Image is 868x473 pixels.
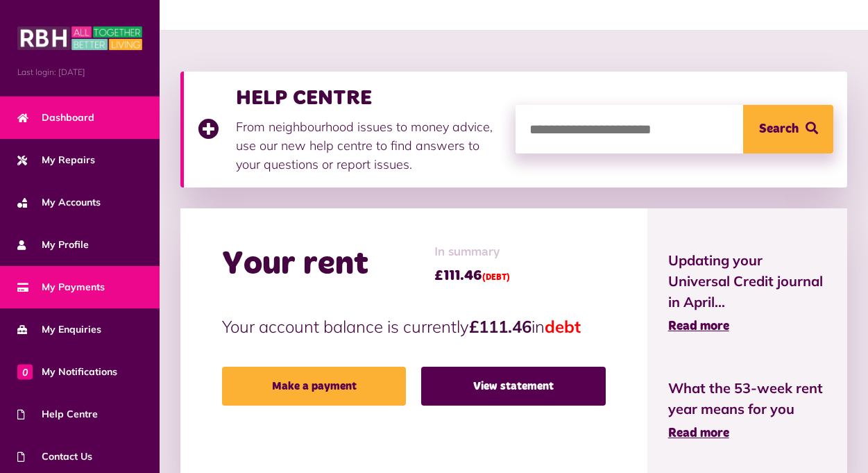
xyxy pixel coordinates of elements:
[17,365,117,379] span: My Notifications
[421,367,605,406] a: View statement
[743,105,833,153] button: Search
[17,407,98,422] span: Help Centre
[668,250,826,336] a: Updating your Universal Credit journal in April... Read more
[434,243,510,262] span: In summary
[222,244,368,285] h2: Your rent
[17,238,89,252] span: My Profile
[17,322,101,337] span: My Enquiries
[668,378,826,443] a: What the 53-week rent year means for you Read more
[668,427,729,440] span: Read more
[17,195,101,210] span: My Accounts
[482,274,510,282] span: (DEBT)
[17,66,142,78] span: Last login: [DATE]
[17,153,95,167] span: My Repairs
[759,105,799,153] span: Search
[17,110,94,125] span: Dashboard
[434,265,510,286] span: £111.46
[222,367,406,406] a: Make a payment
[17,449,92,464] span: Contact Us
[222,314,606,339] p: Your account balance is currently in
[668,320,729,333] span: Read more
[17,24,142,52] img: MyRBH
[236,85,502,110] h3: HELP CENTRE
[469,316,531,337] strong: £111.46
[236,117,502,174] p: From neighbourhood issues to money advice, use our new help centre to find answers to your questi...
[668,250,826,313] span: Updating your Universal Credit journal in April...
[668,378,826,420] span: What the 53-week rent year means for you
[545,316,581,337] span: debt
[17,364,33,379] span: 0
[17,280,105,294] span: My Payments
